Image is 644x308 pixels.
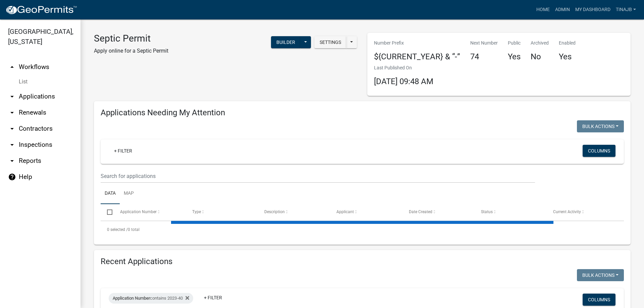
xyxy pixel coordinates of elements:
p: Apply online for a Septic Permit [94,47,168,55]
h4: 74 [470,52,498,62]
input: Search for applications [101,169,535,183]
datatable-header-cell: Date Created [402,204,474,220]
p: Archived [531,40,549,47]
datatable-header-cell: Current Activity [547,204,619,220]
button: Bulk Actions [577,120,624,132]
span: Date Created [409,209,432,214]
datatable-header-cell: Description [258,204,330,220]
div: 0 total [101,221,624,238]
h4: ${CURRENT_YEAR} & “-” [374,52,460,62]
datatable-header-cell: Application Number [113,204,185,220]
span: Status [481,209,493,214]
h4: No [531,52,549,62]
button: Builder [271,36,301,48]
h4: Applications Needing My Attention [101,108,624,118]
span: [DATE] 09:48 AM [374,77,433,86]
datatable-header-cell: Applicant [330,204,402,220]
p: Number Prefix [374,40,460,47]
button: Settings [314,36,346,48]
span: Type [192,209,201,214]
h4: Yes [559,52,576,62]
a: + Filter [109,145,138,157]
span: Applicant [336,209,354,214]
i: arrow_drop_down [8,157,16,165]
i: arrow_drop_down [8,141,16,149]
a: Admin [552,3,573,16]
i: arrow_drop_down [8,125,16,133]
datatable-header-cell: Status [475,204,547,220]
button: Columns [583,294,615,306]
a: Data [101,183,120,204]
div: contains 2023-40 [109,293,193,304]
datatable-header-cell: Select [101,204,113,220]
i: arrow_drop_down [8,93,16,101]
button: Bulk Actions [577,269,624,281]
i: help [8,173,16,181]
p: Enabled [559,40,576,47]
a: Tinajb [613,3,639,16]
h4: Yes [508,52,521,62]
h4: Recent Applications [101,257,624,266]
a: Map [120,183,138,204]
i: arrow_drop_down [8,109,16,117]
span: 0 selected / [107,227,128,232]
span: Application Number [113,296,150,301]
span: Description [264,209,285,214]
a: Home [534,3,552,16]
p: Public [508,40,521,47]
button: Columns [583,145,615,157]
span: Application Number [120,209,157,214]
datatable-header-cell: Type [186,204,258,220]
p: Next Number [470,40,498,47]
a: My Dashboard [573,3,613,16]
i: arrow_drop_up [8,63,16,71]
h3: Septic Permit [94,33,168,44]
a: + Filter [199,292,227,304]
p: Last Published On [374,64,433,71]
span: Current Activity [553,209,581,214]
